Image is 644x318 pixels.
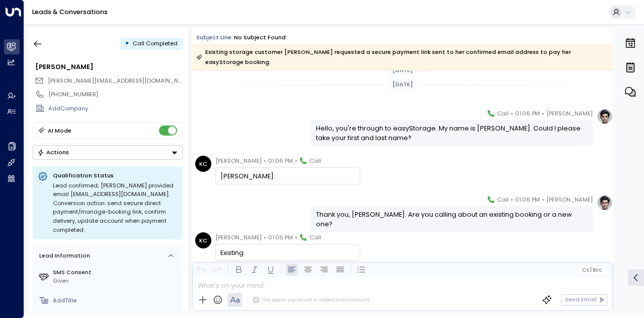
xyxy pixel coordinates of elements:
[268,232,293,242] span: 01:06 PM
[220,248,355,258] div: Existing.
[264,156,266,166] span: •
[33,145,183,160] div: Button group with a nested menu
[32,8,108,16] a: Leads & Conversations
[53,268,179,277] label: SMS Consent
[53,171,178,179] p: Qualification Status
[215,156,262,166] span: [PERSON_NAME]
[295,232,297,242] span: •
[316,123,588,143] div: Hello, you're through to easyStorage. My name is [PERSON_NAME]. Could I please take your first an...
[268,156,293,166] span: 01:06 PM
[220,171,355,181] div: [PERSON_NAME].
[195,232,211,248] div: KC
[511,108,513,118] span: •
[53,277,179,285] div: Given
[264,232,266,242] span: •
[133,39,178,47] span: Call Completed
[196,47,608,67] div: Existing storage customer [PERSON_NAME] requested a secure payment link sent to her confirmed ema...
[253,296,370,303] div: The agent signature is added automatically
[125,36,129,51] div: •
[497,195,509,205] span: Call
[37,149,69,156] div: Actions
[215,232,262,242] span: [PERSON_NAME]
[234,33,286,42] div: No subject found
[515,195,540,205] span: 01:06 PM
[48,90,182,99] div: [PHONE_NUMBER]
[497,108,509,118] span: Call
[53,181,178,235] div: Lead confirmed; [PERSON_NAME] provided email [EMAIL_ADDRESS][DOMAIN_NAME]. Conversion action: sen...
[590,267,592,273] span: |
[48,104,182,113] div: AddCompany
[48,125,71,136] div: AI Mode
[36,251,90,260] div: Lead Information
[316,210,588,229] div: Thank you, [PERSON_NAME]. Are you calling about an existing booking or a new one?
[579,266,605,274] button: Cc|Bcc
[515,108,540,118] span: 01:06 PM
[546,108,593,118] span: [PERSON_NAME]
[597,108,613,124] img: profile-logo.png
[542,108,544,118] span: •
[511,195,513,205] span: •
[388,65,417,76] div: [DATE]
[48,77,183,85] span: kathycox@hotmail.co.uk
[597,195,613,211] img: profile-logo.png
[195,156,211,172] div: KC
[295,156,297,166] span: •
[211,264,223,276] button: Redo
[48,77,192,85] span: [PERSON_NAME][EMAIL_ADDRESS][DOMAIN_NAME]
[542,195,544,205] span: •
[33,145,183,160] button: Actions
[309,156,321,166] span: Call
[35,62,182,72] div: [PERSON_NAME]
[53,296,179,305] div: AddTitle
[389,79,416,90] div: [DATE]
[196,33,233,41] span: Subject Line:
[309,232,321,242] span: Call
[195,264,207,276] button: Undo
[582,267,602,273] span: Cc Bcc
[546,195,593,205] span: [PERSON_NAME]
